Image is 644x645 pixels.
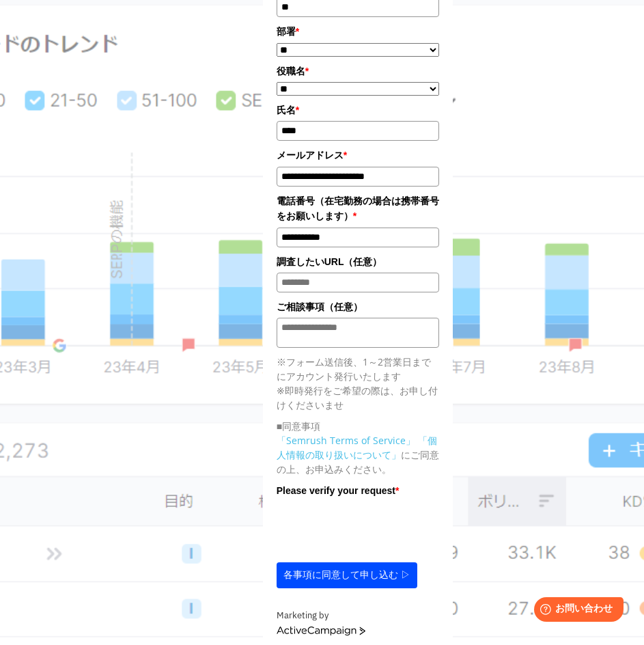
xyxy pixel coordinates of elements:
[277,148,440,163] label: メールアドレス
[277,502,484,555] iframe: reCAPTCHA
[277,434,415,447] a: 「Semrush Terms of Service」
[522,592,629,630] iframe: Help widget launcher
[277,355,440,412] p: ※フォーム送信後、1～2営業日までにアカウント発行いたします ※即時発行をご希望の際は、お申し付けくださいませ
[277,64,440,79] label: 役職名
[277,434,437,461] a: 「個人情報の取り扱いについて」
[277,433,440,476] p: にご同意の上、お申込みください。
[277,193,440,224] label: 電話番号（在宅勤務の場合は携帯番号をお願いします）
[277,254,440,269] label: 調査したいURL（任意）
[277,562,417,588] button: 各事項に同意して申し込む ▷
[277,102,440,118] label: 氏名
[277,483,440,498] label: Please verify your request
[277,24,440,39] label: 部署
[277,419,440,433] p: ■同意事項
[277,609,440,623] div: Marketing by
[277,299,440,314] label: ご相談事項（任意）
